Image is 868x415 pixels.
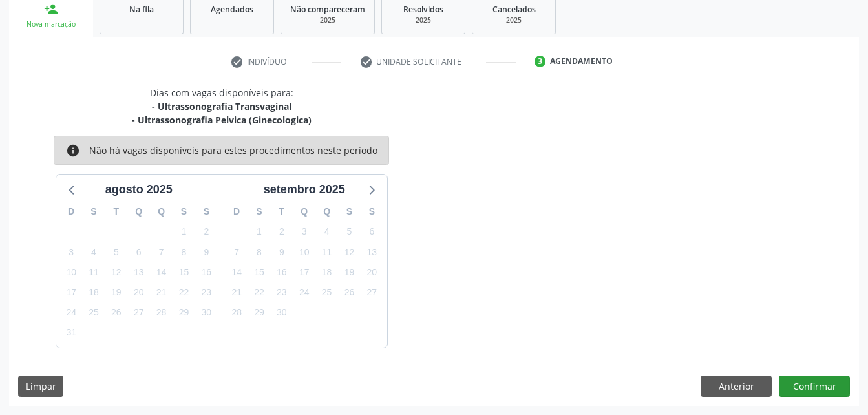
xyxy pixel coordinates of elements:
[340,243,358,261] span: sexta-feira, 12 de setembro de 2025
[318,223,336,241] span: quinta-feira, 4 de setembro de 2025
[403,4,443,15] span: Resolvidos
[273,284,291,302] span: terça-feira, 23 de setembro de 2025
[273,243,291,261] span: terça-feira, 9 de setembro de 2025
[62,284,80,302] span: domingo, 17 de agosto de 2025
[130,263,148,281] span: quarta-feira, 13 de agosto de 2025
[228,304,246,322] span: domingo, 28 de setembro de 2025
[250,243,268,261] span: segunda-feira, 8 de setembro de 2025
[197,284,215,302] span: sábado, 23 de agosto de 2025
[175,304,193,322] span: sexta-feira, 29 de agosto de 2025
[62,243,80,261] span: domingo, 3 de agosto de 2025
[270,202,293,222] div: T
[85,304,103,322] span: segunda-feira, 25 de agosto de 2025
[535,56,546,67] div: 3
[226,202,248,222] div: D
[228,243,246,261] span: domingo, 7 de setembro de 2025
[62,304,80,322] span: domingo, 24 de agosto de 2025
[250,284,268,302] span: segunda-feira, 22 de setembro de 2025
[130,284,148,302] span: quarta-feira, 20 de agosto de 2025
[44,2,58,16] div: person_add
[197,304,215,322] span: sábado, 30 de agosto de 2025
[259,181,350,198] div: setembro 2025
[132,113,312,127] div: - Ultrassonografia Pelvica (Ginecologica)
[363,243,381,261] span: sábado, 13 de setembro de 2025
[295,284,313,302] span: quarta-feira, 24 de setembro de 2025
[318,263,336,281] span: quinta-feira, 18 de setembro de 2025
[550,56,613,67] div: Agendamento
[295,243,313,261] span: quarta-feira, 10 de setembro de 2025
[153,304,171,322] span: quinta-feira, 28 de agosto de 2025
[62,263,80,281] span: domingo, 10 de agosto de 2025
[701,376,772,398] button: Anterior
[195,202,218,222] div: S
[153,263,171,281] span: quinta-feira, 14 de agosto de 2025
[273,223,291,241] span: terça-feira, 2 de setembro de 2025
[295,223,313,241] span: quarta-feira, 3 de setembro de 2025
[779,376,850,398] button: Confirmar
[340,263,358,281] span: sexta-feira, 19 de setembro de 2025
[340,223,358,241] span: sexta-feira, 5 de setembro de 2025
[153,243,171,261] span: quinta-feira, 7 de agosto de 2025
[363,284,381,302] span: sábado, 27 de setembro de 2025
[60,202,83,222] div: D
[132,86,312,127] div: Dias com vagas disponíveis para:
[127,202,150,222] div: Q
[318,243,336,261] span: quinta-feira, 11 de setembro de 2025
[85,243,103,261] span: segunda-feira, 4 de agosto de 2025
[290,16,365,25] div: 2025
[250,223,268,241] span: segunda-feira, 1 de setembro de 2025
[248,202,271,222] div: S
[197,243,215,261] span: sábado, 9 de agosto de 2025
[130,243,148,261] span: quarta-feira, 6 de agosto de 2025
[175,223,193,241] span: sexta-feira, 1 de agosto de 2025
[100,181,178,198] div: agosto 2025
[492,4,536,15] span: Cancelados
[318,284,336,302] span: quinta-feira, 25 de setembro de 2025
[129,4,154,15] span: Na fila
[197,223,215,241] span: sábado, 2 de agosto de 2025
[361,202,383,222] div: S
[315,202,338,222] div: Q
[338,202,361,222] div: S
[290,4,365,15] span: Não compareceram
[363,263,381,281] span: sábado, 20 de setembro de 2025
[228,284,246,302] span: domingo, 21 de setembro de 2025
[105,202,127,222] div: T
[83,202,105,222] div: S
[250,263,268,281] span: segunda-feira, 15 de setembro de 2025
[197,263,215,281] span: sábado, 16 de agosto de 2025
[66,144,80,158] i: info
[273,263,291,281] span: terça-feira, 16 de setembro de 2025
[228,263,246,281] span: domingo, 14 de setembro de 2025
[107,304,125,322] span: terça-feira, 26 de agosto de 2025
[85,263,103,281] span: segunda-feira, 11 de agosto de 2025
[482,16,546,25] div: 2025
[107,263,125,281] span: terça-feira, 12 de agosto de 2025
[363,223,381,241] span: sábado, 6 de setembro de 2025
[89,144,377,158] div: Não há vagas disponíveis para estes procedimentos neste período
[107,243,125,261] span: terça-feira, 5 de agosto de 2025
[62,324,80,342] span: domingo, 31 de agosto de 2025
[132,100,312,113] div: - Ultrassonografia Transvaginal
[107,284,125,302] span: terça-feira, 19 de agosto de 2025
[295,263,313,281] span: quarta-feira, 17 de setembro de 2025
[175,263,193,281] span: sexta-feira, 15 de agosto de 2025
[85,284,103,302] span: segunda-feira, 18 de agosto de 2025
[175,284,193,302] span: sexta-feira, 22 de agosto de 2025
[293,202,315,222] div: Q
[175,243,193,261] span: sexta-feira, 8 de agosto de 2025
[130,304,148,322] span: quarta-feira, 27 de agosto de 2025
[211,4,253,15] span: Agendados
[340,284,358,302] span: sexta-feira, 26 de setembro de 2025
[273,304,291,322] span: terça-feira, 30 de setembro de 2025
[18,19,84,29] div: Nova marcação
[250,304,268,322] span: segunda-feira, 29 de setembro de 2025
[391,16,456,25] div: 2025
[173,202,195,222] div: S
[153,284,171,302] span: quinta-feira, 21 de agosto de 2025
[150,202,173,222] div: Q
